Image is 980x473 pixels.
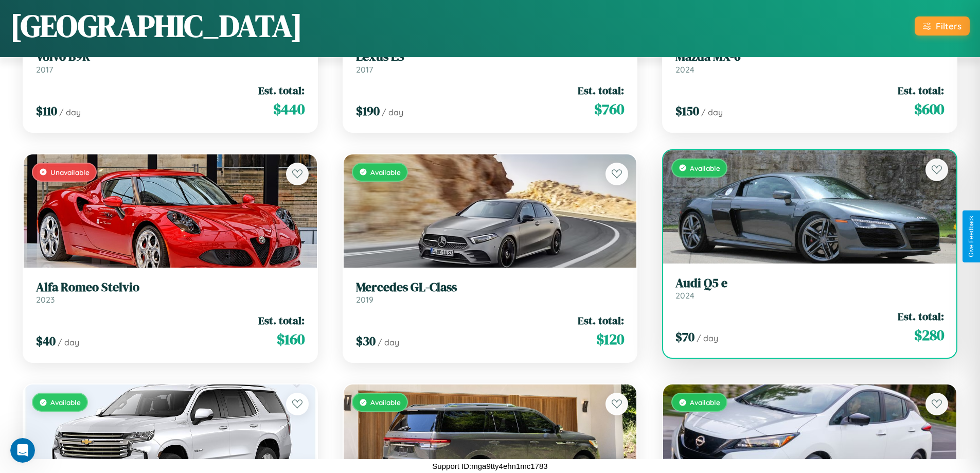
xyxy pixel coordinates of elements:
span: 2019 [356,294,373,305]
span: $ 40 [36,332,56,349]
a: Alfa Romeo Stelvio2023 [36,280,305,305]
h3: Alfa Romeo Stelvio [36,280,305,295]
h3: Audi Q5 e [675,276,944,291]
span: Est. total: [578,313,624,328]
span: Est. total: [898,309,944,324]
h1: [GEOGRAPHIC_DATA] [10,5,302,47]
span: $ 760 [594,99,624,119]
a: Audi Q5 e2024 [675,276,944,301]
h3: Lexus ES [356,49,625,64]
span: 2023 [36,294,55,305]
span: Available [370,398,401,407]
span: Est. total: [258,313,305,328]
a: Volvo B9R2017 [36,49,305,75]
span: Available [50,398,81,407]
a: Lexus ES2017 [356,49,625,75]
span: / day [58,337,79,347]
span: 2024 [675,64,694,75]
span: $ 70 [675,328,694,345]
p: Support ID: mga9tty4ehn1mc1783 [432,459,547,473]
h3: Mercedes GL-Class [356,280,625,295]
span: $ 110 [36,102,57,119]
span: $ 150 [675,102,699,119]
span: $ 600 [914,99,944,119]
span: $ 280 [914,325,944,345]
span: $ 30 [356,332,376,349]
span: 2017 [356,64,373,75]
span: / day [697,333,718,343]
div: Give Feedback [968,216,975,257]
span: 2017 [36,64,53,75]
span: Available [370,168,401,177]
span: Est. total: [258,83,305,98]
h3: Volvo B9R [36,49,305,64]
span: $ 190 [356,102,380,119]
span: Est. total: [898,83,944,98]
span: / day [382,107,403,117]
span: Est. total: [578,83,624,98]
span: Unavailable [50,168,90,177]
span: $ 120 [596,329,624,349]
span: Available [690,164,720,172]
h3: Mazda MX-6 [675,49,944,64]
span: $ 160 [277,329,305,349]
iframe: Intercom live chat [10,438,35,463]
span: / day [59,107,81,117]
span: $ 440 [273,99,305,119]
div: Filters [936,21,961,31]
span: / day [378,337,399,347]
a: Mazda MX-62024 [675,49,944,75]
button: Filters [915,16,970,36]
span: 2024 [675,290,694,301]
span: Available [690,398,720,407]
a: Mercedes GL-Class2019 [356,280,625,305]
span: / day [701,107,723,117]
